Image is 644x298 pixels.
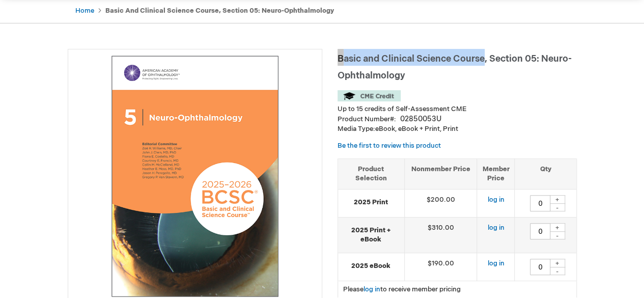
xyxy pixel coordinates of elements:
[338,124,577,134] p: eBook, eBook + Print, Print
[477,158,515,189] th: Member Price
[343,285,461,293] span: Please to receive member pricing
[550,267,565,275] div: -
[73,55,317,298] img: Basic and Clinical Science Course, Section 05: Neuro-Ophthalmology
[400,114,441,124] div: 02850053U
[550,195,565,204] div: +
[338,115,396,123] strong: Product Number
[530,223,550,239] input: Qty
[338,90,401,101] img: CME Credit
[530,259,550,275] input: Qty
[404,217,477,253] td: $310.00
[550,231,565,239] div: -
[338,104,577,114] li: Up to 15 credits of Self-Assessment CME
[550,203,565,211] div: -
[343,261,399,271] strong: 2025 eBook
[338,142,441,150] a: Be the first to review this product
[363,285,380,293] a: log in
[75,7,94,15] a: Home
[487,196,504,204] a: log in
[550,259,565,267] div: +
[338,53,572,81] span: Basic and Clinical Science Course, Section 05: Neuro-Ophthalmology
[338,158,405,189] th: Product Selection
[550,223,565,232] div: +
[487,259,504,267] a: log in
[404,189,477,217] td: $200.00
[530,195,550,211] input: Qty
[404,253,477,281] td: $190.00
[487,224,504,232] a: log in
[343,226,399,245] strong: 2025 Print + eBook
[515,158,576,189] th: Qty
[343,198,399,207] strong: 2025 Print
[105,7,334,15] strong: Basic and Clinical Science Course, Section 05: Neuro-Ophthalmology
[404,158,477,189] th: Nonmember Price
[338,125,375,133] strong: Media Type:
